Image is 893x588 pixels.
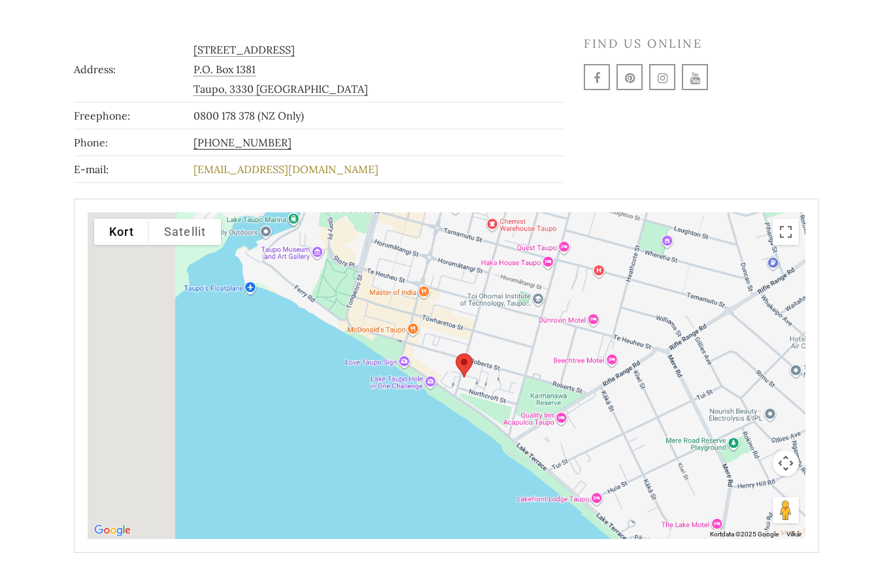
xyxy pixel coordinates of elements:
td: 0800 178 378 (NZ Only) [190,103,564,129]
button: Træk Pegman hen på kortet for at åbne Street View [773,497,799,523]
img: Google [91,522,134,539]
button: Vis vejkort [94,219,149,245]
td: Phone: [74,129,190,156]
button: Vis satellitbilleder [149,219,222,245]
a: Åbn dette området i Google Maps (åbner i et nyt vindue) [91,522,134,539]
td: Address: [74,37,190,103]
button: Tastaturgenveje [645,530,702,556]
td: E-mail: [74,156,190,183]
span: Kortdata ©2025 Google [710,531,779,538]
button: Styringselement til kortkamera [773,450,799,476]
h4: Find us online [584,37,819,51]
a: [EMAIL_ADDRESS][DOMAIN_NAME] [194,163,379,176]
div: Contact [450,348,478,383]
button: Slå fuld skærm til/fra [773,219,799,245]
div: Contact [88,212,805,539]
a: Vilkår [786,531,801,538]
td: Freephone: [74,103,190,129]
